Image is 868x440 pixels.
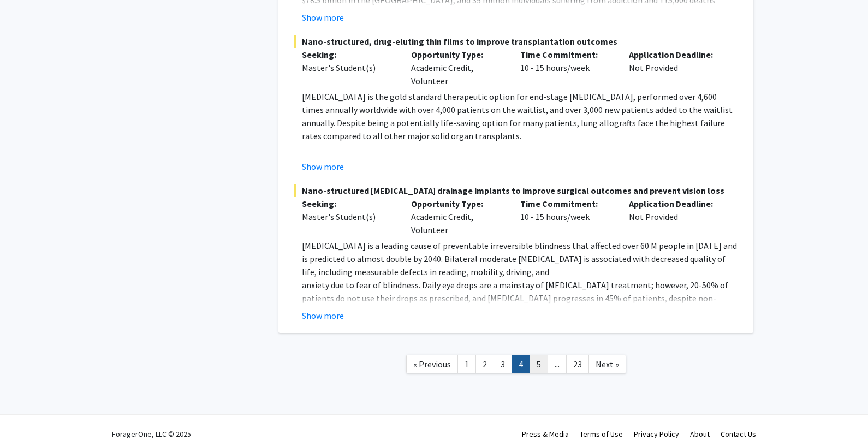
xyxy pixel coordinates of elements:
[512,355,530,374] a: 4
[411,197,504,210] p: Opportunity Type:
[302,309,344,322] button: Show more
[520,48,613,61] p: Time Commitment:
[530,355,548,374] a: 5
[8,391,46,432] iframe: Chat
[406,355,458,374] a: Previous
[302,278,738,357] p: anxiety due to fear of blindness. Daily eye drops are a mainstay of [MEDICAL_DATA] treatment; how...
[634,429,679,439] a: Privacy Policy
[302,160,344,173] button: Show more
[512,197,621,236] div: 10 - 15 hours/week
[302,197,395,210] p: Seeking:
[294,35,738,48] span: Nano-structured, drug-eluting thin films to improve transplantation outcomes
[302,61,395,74] div: Master's Student(s)
[278,344,753,388] nav: Page navigation
[302,11,344,24] button: Show more
[457,355,476,374] a: 1
[302,48,395,61] p: Seeking:
[411,48,504,61] p: Opportunity Type:
[302,210,395,223] div: Master's Student(s)
[475,355,494,374] a: 2
[566,355,589,374] a: 23
[555,359,560,370] span: ...
[629,48,722,61] p: Application Deadline:
[403,48,512,87] div: Academic Credit, Volunteer
[629,197,722,210] p: Application Deadline:
[294,184,738,197] span: Nano-structured [MEDICAL_DATA] drainage implants to improve surgical outcomes and prevent vision ...
[580,429,623,439] a: Terms of Use
[302,239,738,278] p: [MEDICAL_DATA] is a leading cause of preventable irreversible blindness that affected over 60 M p...
[596,359,619,370] span: Next »
[522,429,569,439] a: Press & Media
[721,429,756,439] a: Contact Us
[621,48,730,87] div: Not Provided
[512,48,621,87] div: 10 - 15 hours/week
[520,197,613,210] p: Time Commitment:
[621,197,730,236] div: Not Provided
[494,355,512,374] a: 3
[588,355,626,374] a: Next
[302,90,738,142] p: [MEDICAL_DATA] is the gold standard therapeutic option for end-stage [MEDICAL_DATA], performed ov...
[413,359,451,370] span: « Previous
[690,429,710,439] a: About
[403,197,512,236] div: Academic Credit, Volunteer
